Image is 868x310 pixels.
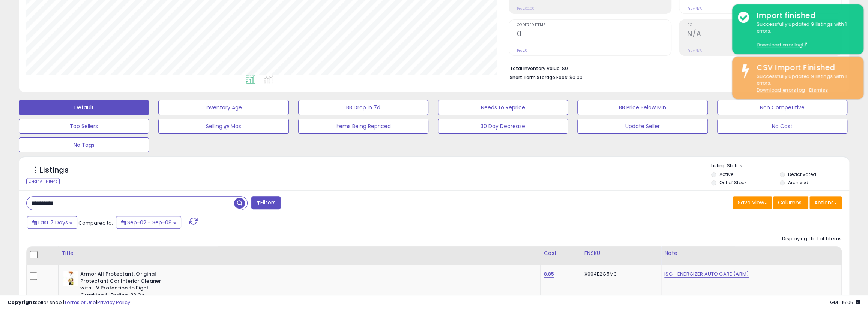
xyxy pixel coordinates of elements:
span: Ordered Items [517,23,671,27]
button: BB Drop in 7d [298,100,428,115]
button: Last 7 Days [27,216,77,229]
li: $0 [510,63,836,72]
label: Out of Stock [719,179,747,186]
button: Sep-02 - Sep-08 [116,216,181,229]
button: Non Competitive [717,100,847,115]
strong: Copyright [8,299,35,306]
span: Compared to: [78,219,113,227]
button: BB Price Below Min [577,100,707,115]
span: ROI [687,23,841,27]
button: Actions [809,196,842,209]
u: Dismiss [809,87,828,93]
small: Prev: N/A [687,48,702,53]
div: X004E2G5M3 [584,271,655,277]
label: Active [719,171,733,177]
div: Displaying 1 to 1 of 1 items [782,235,842,243]
span: Sep-02 - Sep-08 [127,219,172,226]
h2: 0 [517,30,671,40]
button: No Cost [717,119,847,134]
div: Import finished [751,10,858,21]
b: Short Term Storage Fees: [510,74,568,80]
h2: N/A [687,30,841,40]
span: 2025-09-16 15:05 GMT [830,299,860,306]
div: Successfully updated 9 listings with 1 errors. [751,21,858,49]
button: No Tags [19,137,149,152]
p: Listing States: [711,162,849,170]
button: Top Sellers [19,119,149,134]
small: Prev: N/A [687,6,702,11]
b: Total Inventory Value: [510,65,561,72]
div: Clear All Filters [26,178,60,185]
div: Note [664,249,838,257]
div: seller snap | | [8,299,130,306]
a: Download error log [757,42,807,48]
div: Title [62,249,537,257]
a: Download errors log [757,87,805,93]
a: 8.85 [544,270,554,278]
div: FNSKU [584,249,658,257]
button: Filters [251,196,281,209]
button: 30 Day Decrease [438,119,568,134]
button: Selling @ Max [158,119,288,134]
small: Prev: $0.00 [517,6,535,11]
h5: Listings [40,165,69,176]
span: $0.00 [569,74,583,81]
button: Update Seller [577,119,707,134]
button: Needs to Reprice [438,100,568,115]
a: ISG - ENERGIZER AUTO CARE (ARM) [664,270,749,278]
div: CSV Import Finished [751,62,858,73]
button: Save View [733,196,772,209]
a: Privacy Policy [97,299,130,306]
button: Items Being Repriced [298,119,428,134]
label: Deactivated [788,171,816,177]
div: Successfully updated 9 listings with 1 errors. [751,73,858,94]
div: Cost [544,249,578,257]
small: Prev: 0 [517,48,527,53]
button: Columns [773,196,808,209]
button: Default [19,100,149,115]
span: Columns [778,199,802,206]
a: Terms of Use [64,299,96,306]
span: Last 7 Days [38,219,68,226]
button: Inventory Age [158,100,288,115]
img: 4189-LJiLlL._SL40_.jpg [63,271,78,286]
label: Archived [788,179,808,186]
b: Armor All Protectant, Original Protectant Car Interior Cleaner with UV Protection to Fight Cracki... [80,271,171,300]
